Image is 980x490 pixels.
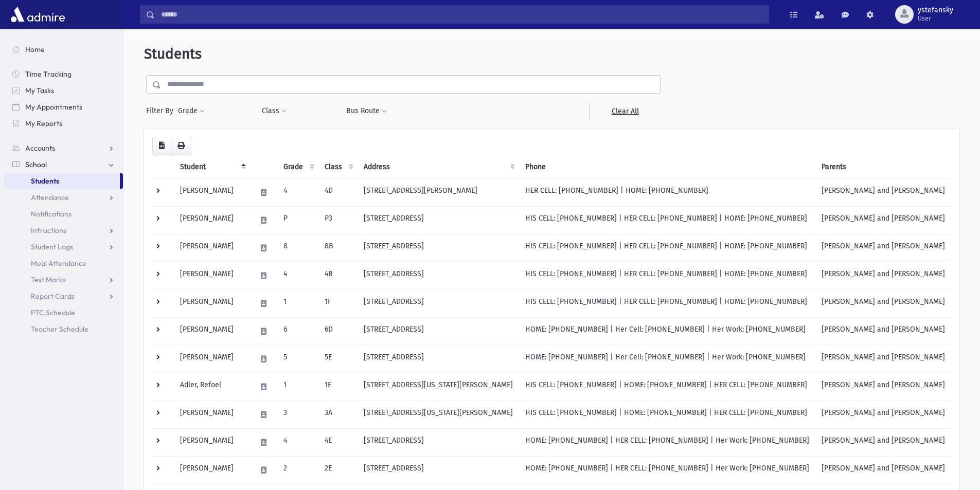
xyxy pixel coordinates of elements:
th: Address: activate to sort column ascending [358,155,519,179]
td: [STREET_ADDRESS][US_STATE][PERSON_NAME] [358,401,519,428]
td: [STREET_ADDRESS][US_STATE][PERSON_NAME] [358,373,519,401]
td: 1 [277,289,318,317]
td: [PERSON_NAME] and [PERSON_NAME] [815,206,951,234]
span: Report Cards [31,292,75,301]
th: Parents [815,155,951,179]
img: AdmirePro [8,4,67,25]
td: HOME: [PHONE_NUMBER] | HER CELL: [PHONE_NUMBER] | Her Work: [PHONE_NUMBER] [519,456,815,484]
td: 2 [277,456,318,484]
a: PTC Schedule [4,304,123,321]
td: [PERSON_NAME] [174,401,250,428]
span: Filter By [146,105,177,116]
td: [PERSON_NAME] [174,317,250,345]
span: Attendance [31,193,69,202]
a: Meal Attendance [4,255,123,271]
td: 2E [318,456,358,484]
td: [STREET_ADDRESS] [358,317,519,345]
td: [PERSON_NAME] and [PERSON_NAME] [815,317,951,345]
th: Grade: activate to sort column ascending [277,155,318,179]
span: Accounts [25,143,55,153]
button: CSV [152,137,171,155]
th: Phone [519,155,815,179]
button: Print [171,137,191,155]
td: 1 [277,373,318,401]
a: Attendance [4,189,123,206]
span: ystefansky [918,6,953,14]
td: [PERSON_NAME] and [PERSON_NAME] [815,178,951,206]
td: 5 [277,345,318,373]
td: 8 [277,234,318,262]
td: [PERSON_NAME] and [PERSON_NAME] [815,401,951,428]
td: [PERSON_NAME] [174,456,250,484]
td: 8B [318,234,358,262]
a: Clear All [589,102,661,120]
span: Meal Attendance [31,259,86,268]
td: [PERSON_NAME] and [PERSON_NAME] [815,262,951,289]
th: Class: activate to sort column ascending [318,155,358,179]
a: Notifications [4,206,123,222]
span: Students [144,45,202,62]
td: [PERSON_NAME] [174,206,250,234]
a: Teacher Schedule [4,321,123,337]
td: 4D [318,178,358,206]
td: 3 [277,401,318,428]
a: My Tasks [4,82,123,99]
input: Search [155,5,769,24]
td: [PERSON_NAME] [174,234,250,262]
td: [PERSON_NAME] [174,178,250,206]
td: [PERSON_NAME] [174,345,250,373]
td: [STREET_ADDRESS] [358,206,519,234]
span: Students [31,176,59,186]
td: HOME: [PHONE_NUMBER] | Her Cell: [PHONE_NUMBER] | Her Work: [PHONE_NUMBER] [519,317,815,345]
span: Student Logs [31,242,73,251]
span: Teacher Schedule [31,324,88,334]
td: HIS CELL: [PHONE_NUMBER] | HER CELL: [PHONE_NUMBER] | HOME: [PHONE_NUMBER] [519,262,815,289]
td: [STREET_ADDRESS] [358,262,519,289]
td: [STREET_ADDRESS] [358,345,519,373]
td: [STREET_ADDRESS] [358,428,519,456]
th: Student: activate to sort column descending [174,155,250,179]
a: Report Cards [4,288,123,304]
td: 4 [277,262,318,289]
span: Notifications [31,209,72,219]
td: 6D [318,317,358,345]
td: [PERSON_NAME] and [PERSON_NAME] [815,456,951,484]
td: [STREET_ADDRESS] [358,289,519,317]
a: Student Logs [4,239,123,255]
td: [PERSON_NAME] and [PERSON_NAME] [815,234,951,262]
span: Home [25,45,45,54]
a: School [4,156,123,173]
td: 4 [277,428,318,456]
td: HOME: [PHONE_NUMBER] | HER CELL: [PHONE_NUMBER] | Her Work: [PHONE_NUMBER] [519,428,815,456]
span: Test Marks [31,275,66,284]
a: My Appointments [4,99,123,115]
a: Time Tracking [4,66,123,82]
td: P [277,206,318,234]
td: [PERSON_NAME] and [PERSON_NAME] [815,428,951,456]
td: 5E [318,345,358,373]
button: Bus Route [346,102,387,120]
a: Students [4,173,120,189]
a: Accounts [4,140,123,156]
td: 3A [318,401,358,428]
td: [PERSON_NAME] and [PERSON_NAME] [815,345,951,373]
a: Home [4,41,123,58]
span: School [25,160,47,169]
td: 4B [318,262,358,289]
td: 4E [318,428,358,456]
td: [PERSON_NAME] [174,289,250,317]
td: [PERSON_NAME] [174,428,250,456]
span: Time Tracking [25,69,72,79]
td: P3 [318,206,358,234]
a: Infractions [4,222,123,239]
td: HIS CELL: [PHONE_NUMBER] | HER CELL: [PHONE_NUMBER] | HOME: [PHONE_NUMBER] [519,234,815,262]
td: [PERSON_NAME] and [PERSON_NAME] [815,373,951,401]
a: My Reports [4,115,123,132]
td: [STREET_ADDRESS] [358,456,519,484]
td: HIS CELL: [PHONE_NUMBER] | HER CELL: [PHONE_NUMBER] | HOME: [PHONE_NUMBER] [519,206,815,234]
td: [PERSON_NAME] and [PERSON_NAME] [815,289,951,317]
span: Infractions [31,226,66,235]
td: 1F [318,289,358,317]
span: User [918,14,953,23]
td: Adler, Refoel [174,373,250,401]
